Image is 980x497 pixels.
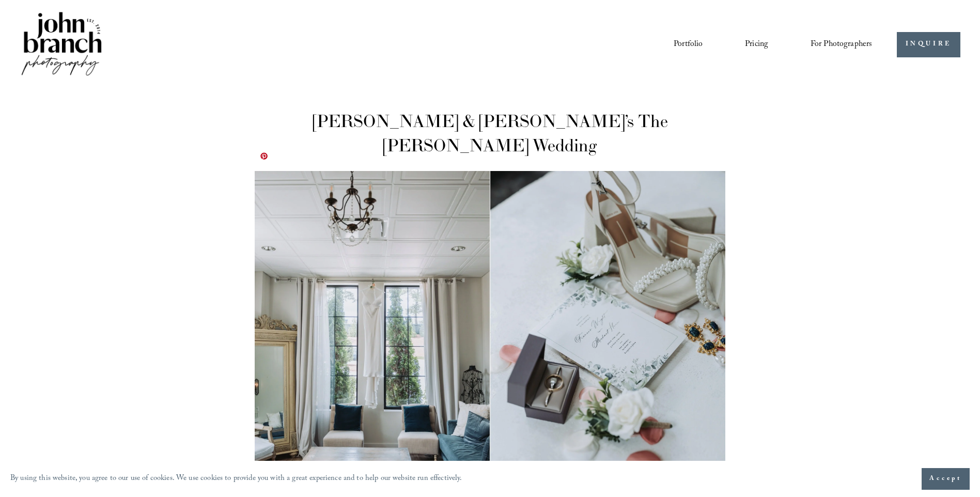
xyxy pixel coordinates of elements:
button: Accept [922,468,970,490]
a: Pin it! [260,152,268,160]
a: Portfolio [674,36,703,53]
a: Pricing [745,36,768,53]
span: For Photographers [811,37,873,53]
img: 001_maxwellraleighwedding-(2 of 141)_maxwellraleighwedding-(1 of 141)_Wedding dress hanging in Th... [255,171,725,484]
img: John Branch IV Photography [20,10,103,80]
span: Accept [929,474,962,484]
p: By using this website, you agree to our use of cookies. We use cookies to provide you with a grea... [10,472,462,487]
h1: [PERSON_NAME] & [PERSON_NAME]’s The [PERSON_NAME] Wedding [255,109,725,158]
a: INQUIRE [897,32,960,57]
a: folder dropdown [811,36,873,53]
